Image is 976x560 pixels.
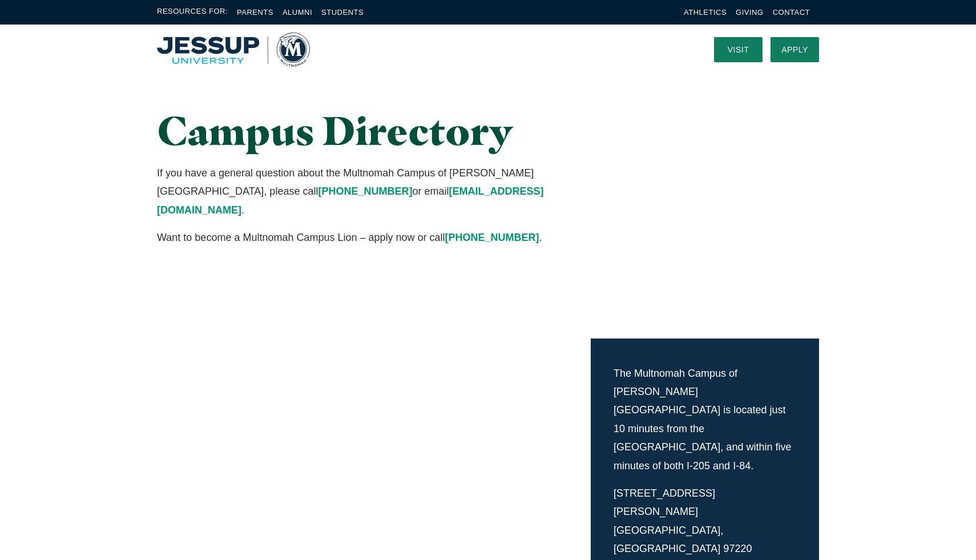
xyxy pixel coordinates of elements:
a: Alumni [283,8,312,17]
a: [EMAIL_ADDRESS][DOMAIN_NAME] [157,186,543,215]
a: [PHONE_NUMBER] [445,232,539,243]
a: [PHONE_NUMBER] [318,186,412,197]
a: Contact [773,8,810,17]
h1: Campus Directory [157,108,591,152]
a: Home [157,33,310,67]
a: Apply [771,37,819,62]
a: Students [321,8,364,17]
p: The Multnomah Campus of [PERSON_NAME][GEOGRAPHIC_DATA] is located just 10 minutes from the [GEOGR... [614,364,796,475]
span: Resources For: [157,6,228,19]
p: If you have a general question about the Multnomah Campus of [PERSON_NAME][GEOGRAPHIC_DATA], plea... [157,164,591,219]
p: Want to become a Multnomah Campus Lion – apply now or call . [157,228,591,247]
a: Parents [237,8,273,17]
img: Multnomah University Logo [157,33,310,67]
a: Athletics [684,8,727,17]
a: Giving [736,8,764,17]
a: Visit [714,37,763,62]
